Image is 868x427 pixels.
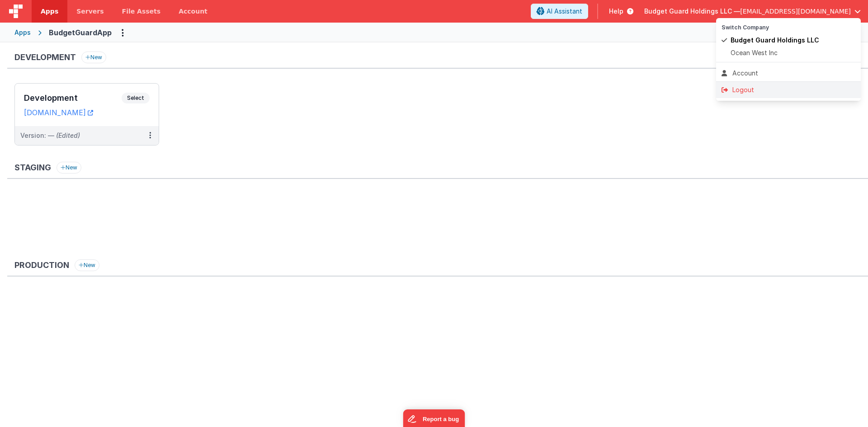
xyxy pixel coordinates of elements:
[722,24,855,30] h5: Switch Company
[722,85,855,94] div: Logout
[731,48,778,57] span: Ocean West Inc
[722,69,855,78] div: Account
[731,36,819,45] span: Budget Guard Holdings LLC
[716,18,861,101] div: Options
